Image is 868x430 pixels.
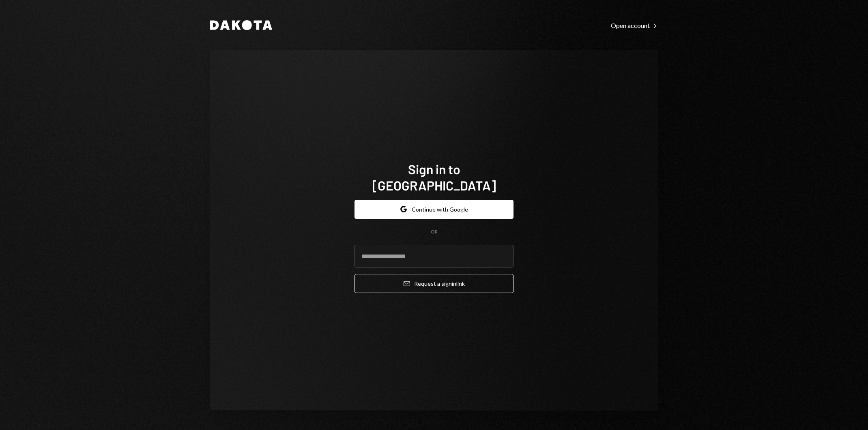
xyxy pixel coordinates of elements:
div: OR [431,229,438,235]
div: Open account [611,21,658,30]
a: Open account [611,21,658,30]
h1: Sign in to [GEOGRAPHIC_DATA] [355,161,513,193]
button: Continue with Google [355,200,513,219]
button: Request a signinlink [355,274,513,293]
